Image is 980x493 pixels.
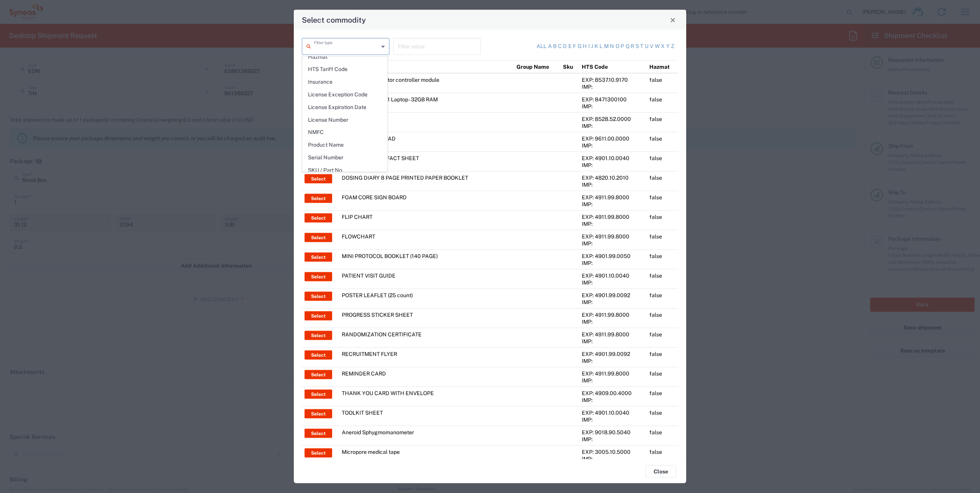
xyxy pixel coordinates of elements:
[568,43,572,50] a: e
[582,351,644,357] div: EXP: 4901.99.0092
[647,152,678,171] td: false
[582,409,644,416] div: EXP: 4901.10.0040
[558,43,562,50] a: c
[339,328,514,347] td: RANDOMIZATION CERTIFICATE
[582,96,644,103] div: EXP: 8471300100
[305,331,332,340] button: Select
[339,73,514,93] td: Two position actuator controller module
[582,455,644,462] div: IMP:
[339,445,514,465] td: Micropore medical tape
[305,213,332,223] button: Select
[582,436,644,443] div: IMP:
[647,132,678,152] td: false
[582,76,644,83] div: EXP: 8537.10.9170
[303,139,387,151] span: Product Name
[305,233,332,242] button: Select
[582,318,644,325] div: IMP:
[303,76,387,88] span: Insurance
[582,370,644,377] div: EXP: 4911.99.8000
[339,269,514,289] td: PATIENT VISIT GUIDE
[305,311,332,321] button: Select
[303,152,387,164] span: Serial Number
[305,194,332,203] button: Select
[582,416,644,423] div: IMP:
[647,367,678,387] td: false
[582,260,644,266] div: IMP:
[582,240,644,247] div: IMP:
[303,126,387,138] span: NMFC
[548,43,552,50] a: a
[578,43,581,50] a: g
[647,289,678,308] td: false
[647,406,678,426] td: false
[303,63,387,75] span: HTS Tariff Code
[305,429,332,438] button: Select
[582,181,644,188] div: IMP:
[647,308,678,328] td: false
[339,250,514,269] td: MINI PROTOCOL BOOKLET (140 PAGE)
[582,233,644,240] div: EXP: 4911.99.8000
[536,43,546,50] a: All
[305,448,332,458] button: Select
[582,279,644,286] div: IMP:
[339,347,514,367] td: RECRUITMENT FLYER
[647,73,678,93] td: false
[647,445,678,465] td: false
[647,112,678,132] td: false
[582,299,644,306] div: IMP:
[305,351,332,360] button: Select
[661,43,665,50] a: x
[579,60,647,73] th: HTS Code
[582,253,644,260] div: EXP: 4901.99.0050
[671,43,674,50] a: z
[339,132,514,152] td: STAMP AND INK PAD
[582,122,644,129] div: IMP:
[640,43,643,50] a: t
[339,171,514,191] td: DOSING DIARY 8 PAGE PRINTED PAPER BOOKLET
[582,162,644,169] div: IMP:
[647,210,678,230] td: false
[305,390,332,399] button: Select
[647,328,678,347] td: false
[582,397,644,404] div: IMP:
[339,210,514,230] td: FLIP CHART
[582,220,644,227] div: IMP:
[582,142,644,149] div: IMP:
[582,116,644,122] div: EXP: 8528.52.0000
[305,253,332,262] button: Select
[305,272,332,281] button: Select
[582,429,644,436] div: EXP: 9018.90.5040
[303,164,387,176] span: SKU / Part No.
[582,135,644,142] div: EXP: 9611.00.0000
[339,289,514,308] td: POSTER LEAFLET (25 count)
[647,171,678,191] td: false
[582,174,644,181] div: EXP: 4820.10.2010
[339,152,514,171] td: [MEDICAL_DATA] FACT SHEET
[582,377,644,384] div: IMP:
[647,387,678,406] td: false
[647,250,678,269] td: false
[636,43,639,50] a: s
[647,60,678,73] th: Hazmat
[582,194,644,201] div: EXP: 4911.99.8000
[305,409,332,419] button: Select
[666,43,670,50] a: y
[303,101,387,113] span: License Expiration Date
[647,230,678,250] td: false
[303,114,387,126] span: License Number
[583,43,587,50] a: h
[594,43,598,50] a: k
[582,292,644,299] div: EXP: 4901.99.0092
[302,14,366,25] h4: Select commodity
[647,426,678,445] td: false
[647,269,678,289] td: false
[563,43,567,50] a: d
[626,43,629,50] a: q
[599,43,603,50] a: l
[553,43,556,50] a: b
[645,43,649,50] a: u
[650,43,653,50] a: v
[610,43,614,50] a: n
[582,83,644,90] div: IMP:
[339,426,514,445] td: Aneroid Sphygmomanometer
